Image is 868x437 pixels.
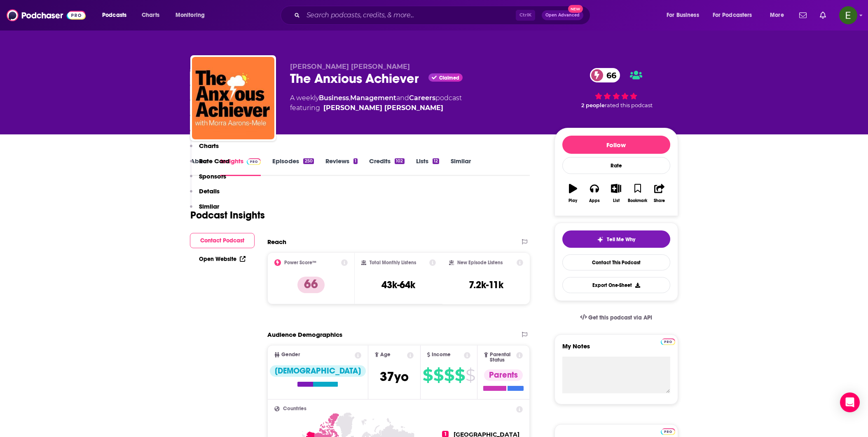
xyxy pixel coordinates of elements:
[439,76,459,80] span: Claimed
[432,352,451,357] span: Income
[839,6,857,24] span: Logged in as Emily.Kaplan
[796,8,810,22] a: Show notifications dropdown
[484,369,523,381] div: Parents
[569,198,577,203] div: Play
[319,94,349,102] a: Business
[545,13,580,17] span: Open Advanced
[840,392,860,412] div: Open Intercom Messenger
[199,202,219,210] p: Similar
[199,256,246,263] a: Open Website
[573,308,659,328] a: Get this podcast via API
[469,279,503,291] h3: 7.2k-11k
[175,9,205,21] span: Monitoring
[661,337,675,345] a: Pro website
[667,9,699,21] span: For Business
[613,198,620,203] div: List
[661,427,675,435] a: Pro website
[562,179,584,208] button: Play
[409,94,435,102] a: Careers
[190,157,229,172] button: Rate Card
[290,63,410,70] span: [PERSON_NAME] [PERSON_NAME]
[589,198,600,203] div: Apps
[764,9,794,22] button: open menu
[607,236,635,243] span: Tell Me Why
[267,331,342,338] h2: Audience Demographics
[490,352,515,363] span: Parental Status
[516,10,535,21] span: Ctrl K
[466,369,475,382] span: $
[190,187,220,202] button: Details
[190,172,226,188] button: Sponsors
[562,230,670,248] button: tell me why sparkleTell Me Why
[192,57,274,139] img: The Anxious Achiever
[353,158,358,164] div: 1
[290,103,462,113] span: featuring
[270,365,366,377] div: [DEMOGRAPHIC_DATA]
[199,157,229,165] p: Rate Card
[605,179,627,208] button: List
[102,9,126,21] span: Podcasts
[267,238,286,246] h2: Reach
[598,68,620,82] span: 66
[199,187,220,195] p: Details
[839,6,857,24] img: User Profile
[281,352,300,357] span: Gender
[562,277,670,293] button: Export One-Sheet
[713,9,752,21] span: For Podcasters
[288,6,598,25] div: Search podcasts, credits, & more...
[568,5,583,13] span: New
[817,8,829,22] a: Show notifications dropdown
[590,68,620,82] a: 66
[562,342,670,357] label: My Notes
[661,338,675,345] img: Podchaser Pro
[381,279,415,291] h3: 43k-64k
[839,6,857,24] button: Show profile menu
[290,93,462,113] div: A weekly podcast
[605,102,653,108] span: rated this podcast
[136,9,164,22] a: Charts
[283,406,306,411] span: Countries
[199,172,226,180] p: Sponsors
[770,9,784,21] span: More
[562,157,670,174] div: Rate
[597,236,604,243] img: tell me why sparkle
[369,157,404,176] a: Credits102
[707,9,764,22] button: open menu
[661,428,675,435] img: Podchaser Pro
[457,260,503,265] h2: New Episode Listens
[455,369,465,382] span: $
[7,7,86,23] img: Podchaser - Follow, Share and Rate Podcasts
[584,179,605,208] button: Apps
[542,10,583,20] button: Open AdvancedNew
[142,9,159,21] span: Charts
[627,179,648,208] button: Bookmark
[654,198,665,203] div: Share
[554,63,678,114] div: 66 2 peoplerated this podcast
[349,94,350,102] span: ,
[303,158,314,164] div: 250
[588,314,652,321] span: Get this podcast via API
[451,157,471,176] a: Similar
[416,157,439,176] a: Lists12
[380,352,391,357] span: Age
[284,260,316,265] h2: Power Score™
[423,369,433,382] span: $
[370,260,416,265] h2: Total Monthly Listens
[444,369,454,382] span: $
[350,94,396,102] a: Management
[380,369,409,385] span: 37 yo
[325,157,358,176] a: Reviews1
[562,136,670,154] button: Follow
[303,9,516,22] input: Search podcasts, credits, & more...
[433,369,443,382] span: $
[323,103,443,113] a: Morra Aarons -Mele
[562,254,670,270] a: Contact This Podcast
[170,9,215,22] button: open menu
[433,158,439,164] div: 12
[648,179,670,208] button: Share
[190,233,255,248] button: Contact Podcast
[396,94,409,102] span: and
[272,157,314,176] a: Episodes250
